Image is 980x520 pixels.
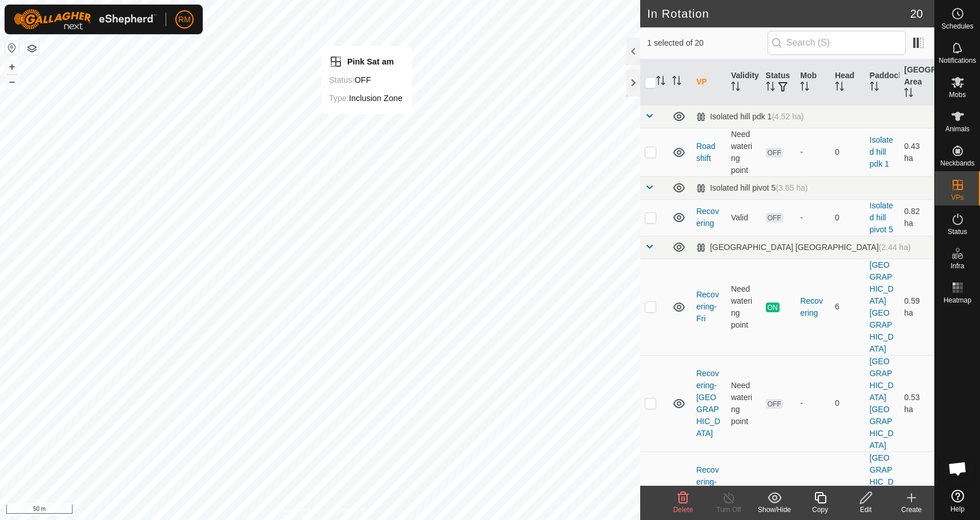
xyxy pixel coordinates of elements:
td: Need watering point [726,259,761,355]
span: (3.65 ha) [776,183,808,192]
p-sorticon: Activate to sort [870,83,879,92]
td: Valid [726,199,761,236]
span: OFF [766,213,783,223]
td: 0 [830,355,865,452]
a: Recovering-[GEOGRAPHIC_DATA] [696,369,720,438]
div: OFF [329,73,403,87]
p-sorticon: Activate to sort [731,83,740,92]
span: (4.52 ha) [772,112,804,121]
label: Type: [329,94,349,103]
label: Status: [329,75,355,84]
button: Map Layers [25,42,39,55]
span: 1 selected of 20 [647,37,767,49]
a: Open chat [941,452,975,486]
span: RM [178,14,191,26]
div: Isolated hill pivot 5 [696,183,808,193]
span: OFF [766,399,783,409]
span: Status [947,228,967,235]
p-sorticon: Activate to sort [672,78,681,87]
div: - [800,146,826,158]
div: Show/Hide [752,505,797,515]
a: [GEOGRAPHIC_DATA] [GEOGRAPHIC_DATA] [870,260,894,353]
span: Animals [945,126,970,132]
span: Mobs [949,91,966,98]
span: 20 [910,5,923,22]
a: Recovering [696,207,719,228]
span: Infra [950,263,964,269]
div: Pink Sat am [329,55,403,68]
span: Notifications [939,57,976,64]
th: Mob [796,59,830,106]
td: 0 [830,128,865,176]
p-sorticon: Activate to sort [766,83,775,92]
td: 6 [830,259,865,355]
td: Need watering point [726,128,761,176]
div: Inclusion Zone [329,91,403,105]
a: Isolated hill pivot 5 [870,201,893,234]
span: Help [950,506,965,513]
span: (2.44 ha) [879,243,911,252]
span: VPs [951,194,963,201]
th: [GEOGRAPHIC_DATA] Area [899,59,934,106]
p-sorticon: Activate to sort [904,90,913,99]
th: VP [692,59,726,106]
a: Recovering-Fri [696,290,719,323]
a: Isolated hill pdk 1 [870,135,893,168]
td: 0.53 ha [899,355,934,452]
p-sorticon: Activate to sort [835,83,844,92]
th: Paddock [865,59,900,106]
button: Reset Map [5,41,19,55]
div: Create [889,505,934,515]
div: [GEOGRAPHIC_DATA] [GEOGRAPHIC_DATA] [696,243,910,252]
p-sorticon: Activate to sort [800,83,809,92]
th: Validity [726,59,761,106]
span: Schedules [941,23,973,30]
span: Heatmap [943,297,971,304]
a: Road shift [696,142,715,163]
button: + [5,60,19,74]
div: - [800,397,826,409]
div: Turn Off [706,505,752,515]
td: 0.59 ha [899,259,934,355]
span: ON [766,303,780,312]
h2: In Rotation [647,7,910,21]
input: Search (S) [768,31,906,55]
td: Need watering point [726,355,761,452]
a: [GEOGRAPHIC_DATA] [GEOGRAPHIC_DATA] [870,357,894,450]
div: Isolated hill pdk 1 [696,112,804,122]
td: 0.82 ha [899,199,934,236]
span: Delete [673,506,693,514]
img: Gallagher Logo [14,9,156,30]
div: - [800,212,826,224]
a: Privacy Policy [275,505,318,515]
th: Status [761,59,796,106]
span: OFF [766,148,783,158]
a: Help [935,485,980,517]
p-sorticon: Activate to sort [656,78,665,87]
a: Contact Us [331,505,365,515]
span: Neckbands [940,160,974,167]
td: 0.43 ha [899,128,934,176]
button: – [5,75,19,88]
div: Recovering [800,295,826,319]
div: Copy [797,505,843,515]
th: Head [830,59,865,106]
div: Edit [843,505,889,515]
td: 0 [830,199,865,236]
